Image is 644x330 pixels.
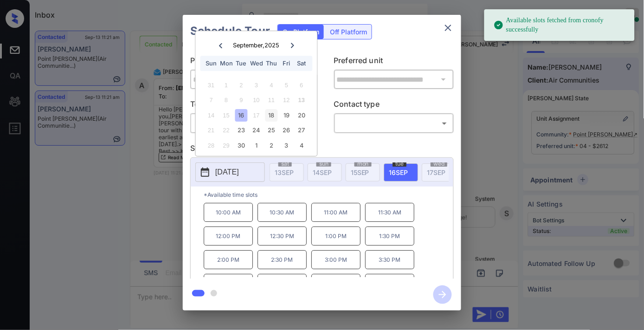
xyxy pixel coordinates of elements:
[311,203,361,222] p: 11:00 AM
[295,94,308,107] div: Not available Saturday, September 13th, 2025
[199,78,314,153] div: month 2025-09
[220,57,232,70] div: Mon
[235,79,248,91] div: Not available Tuesday, September 2nd, 2025
[250,109,263,122] div: Not available Wednesday, September 17th, 2025
[439,19,457,37] button: close
[183,15,277,47] h2: Schedule Tour
[204,274,253,293] p: 4:00 PM
[334,55,454,70] p: Preferred unit
[295,79,308,91] div: Not available Saturday, September 6th, 2025
[365,226,414,246] p: 1:30 PM
[265,139,278,152] div: Choose Thursday, October 2nd, 2025
[365,274,414,293] p: 5:30 PM
[265,79,278,91] div: Not available Thursday, September 4th, 2025
[233,42,280,49] div: September , 2025
[265,94,278,107] div: Not available Thursday, September 11th, 2025
[265,57,278,70] div: Thu
[204,203,253,222] p: 10:00 AM
[220,94,232,107] div: Not available Monday, September 8th, 2025
[205,124,218,137] div: Not available Sunday, September 21st, 2025
[235,94,248,107] div: Not available Tuesday, September 9th, 2025
[280,94,293,107] div: Not available Friday, September 12th, 2025
[280,124,293,137] div: Choose Friday, September 26th, 2025
[258,274,307,293] p: 4:30 PM
[258,203,307,222] p: 10:30 AM
[190,98,310,113] p: Tour type
[204,226,253,246] p: 12:00 PM
[204,187,453,203] p: *Available time slots
[325,25,372,39] div: Off Platform
[215,167,239,178] p: [DATE]
[205,94,218,107] div: Not available Sunday, September 7th, 2025
[258,250,307,269] p: 2:30 PM
[205,139,218,152] div: Not available Sunday, September 28th, 2025
[250,94,263,107] div: Not available Wednesday, September 10th, 2025
[428,283,457,307] button: btn-next
[265,124,278,137] div: Choose Thursday, September 25th, 2025
[311,250,361,269] p: 3:00 PM
[311,226,361,246] p: 1:00 PM
[295,109,308,122] div: Choose Saturday, September 20th, 2025
[384,163,418,181] div: date-select
[205,57,218,70] div: Sun
[280,139,293,152] div: Choose Friday, October 3rd, 2025
[334,98,454,113] p: Contact type
[205,109,218,122] div: Not available Sunday, September 14th, 2025
[205,79,218,91] div: Not available Sunday, August 31st, 2025
[195,162,265,182] button: [DATE]
[295,57,308,70] div: Sat
[235,139,248,152] div: Choose Tuesday, September 30th, 2025
[280,57,293,70] div: Fri
[280,109,293,122] div: Choose Friday, September 19th, 2025
[250,124,263,137] div: Choose Wednesday, September 24th, 2025
[278,25,324,39] div: On Platform
[235,109,248,122] div: Choose Tuesday, September 16th, 2025
[235,57,248,70] div: Tue
[235,124,248,137] div: Choose Tuesday, September 23rd, 2025
[193,116,308,131] div: In Person
[295,139,308,152] div: Choose Saturday, October 4th, 2025
[250,139,263,152] div: Choose Wednesday, October 1st, 2025
[311,274,361,293] p: 5:00 PM
[250,79,263,91] div: Not available Wednesday, September 3rd, 2025
[190,142,454,157] p: Select slot
[220,124,232,137] div: Not available Monday, September 22nd, 2025
[250,57,263,70] div: Wed
[204,250,253,269] p: 2:00 PM
[258,226,307,246] p: 12:30 PM
[220,79,232,91] div: Not available Monday, September 1st, 2025
[220,139,232,152] div: Not available Monday, September 29th, 2025
[190,55,310,70] p: Preferred community
[494,12,627,38] div: Available slots fetched from cronofy successfully
[365,250,414,269] p: 3:30 PM
[295,124,308,137] div: Choose Saturday, September 27th, 2025
[365,203,414,222] p: 11:30 AM
[220,109,232,122] div: Not available Monday, September 15th, 2025
[280,79,293,91] div: Not available Friday, September 5th, 2025
[389,168,408,176] span: 16 SEP
[393,161,406,167] span: tue
[265,109,278,122] div: Choose Thursday, September 18th, 2025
